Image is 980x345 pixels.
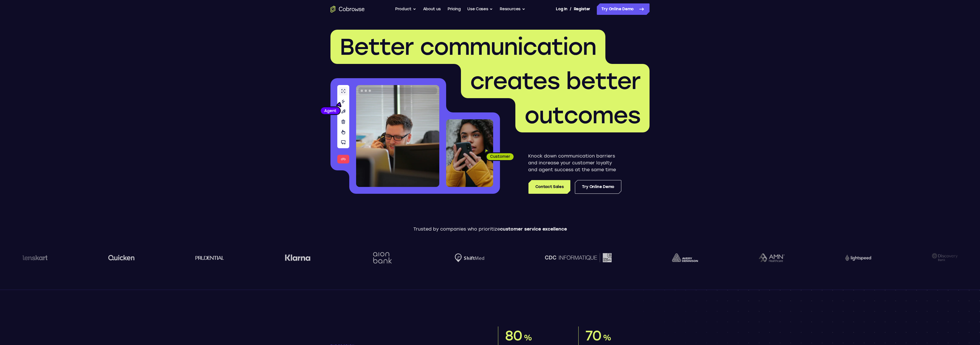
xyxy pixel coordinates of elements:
button: Product [395,3,416,15]
img: A customer holding their phone [446,119,493,187]
span: % [603,333,611,342]
a: Try Online Demo [575,180,621,194]
span: creates better [470,67,640,95]
a: Log In [556,3,567,15]
img: Aion Bank [371,246,394,269]
img: Lightspeed [845,255,871,261]
span: / [570,6,571,13]
img: A customer support agent talking on the phone [356,85,439,187]
span: 80 [505,327,522,344]
span: outcomes [524,102,640,129]
span: customer service excellence [500,226,567,232]
span: % [524,333,532,342]
img: avery-dennison [672,253,698,262]
span: 70 [585,327,601,344]
a: Register [574,3,590,15]
button: Resources [500,3,525,15]
img: CDC Informatique [545,253,612,262]
img: prudential [195,255,224,260]
p: Knock down communication barriers and increase your customer loyalty and agent success at the sam... [528,153,621,173]
a: Try Online Demo [597,3,650,15]
img: AMN Healthcare [759,253,785,262]
a: Pricing [448,3,461,15]
a: Contact Sales [528,180,570,194]
img: Klarna [285,254,311,261]
img: quicken [108,253,135,262]
button: Use Cases [467,3,493,15]
span: Better communication [340,33,596,60]
a: About us [423,3,441,15]
a: Go to the home page [330,6,365,13]
img: Shiftmed [455,253,484,262]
